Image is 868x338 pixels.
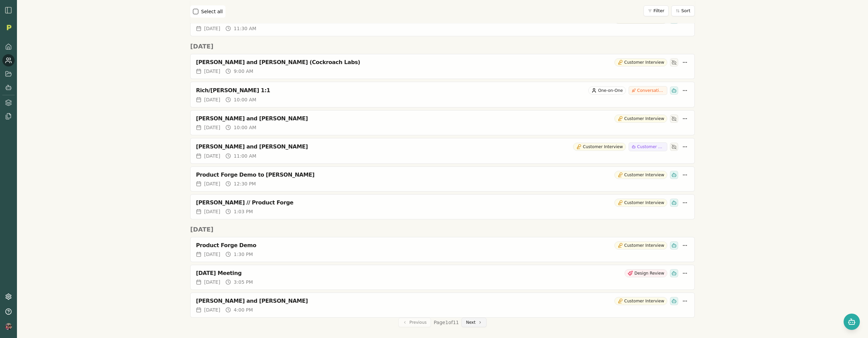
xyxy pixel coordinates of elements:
div: [PERSON_NAME] and [PERSON_NAME] (Cockroach Labs) [196,59,612,66]
a: [PERSON_NAME] // Product ForgeCustomer Interview[DATE]1:03 PM [190,194,695,219]
span: 4:00 PM [234,306,253,313]
div: Product Forge Demo to [PERSON_NAME] [196,172,612,178]
span: [DATE] [204,25,220,32]
button: Sort [671,5,695,16]
span: [DATE] [204,251,220,258]
span: 10:00 AM [234,96,256,103]
span: [DATE] [204,96,220,103]
span: 1:30 PM [234,251,253,258]
div: [PERSON_NAME] // Product Forge [196,199,612,206]
div: Customer Interview [573,143,626,151]
div: Customer Interview [614,199,667,207]
span: [DATE] [204,153,220,159]
a: [PERSON_NAME] and [PERSON_NAME]Customer Interview[DATE]10:00 AM [190,110,695,135]
div: Customer Interview [614,241,667,250]
button: More options [681,115,689,123]
img: sidebar [4,6,13,14]
div: Smith has been invited [670,86,678,95]
div: Smith has not been invited [670,143,678,151]
button: More options [681,86,689,95]
span: Page 1 of 11 [434,319,459,326]
div: Smith has been invited [670,199,678,207]
div: Smith has not been invited [670,58,678,66]
div: Smith has been invited [670,269,678,277]
button: More options [681,171,689,179]
div: Product Forge Demo [196,242,612,249]
a: Product Forge Demo to [PERSON_NAME]Customer Interview[DATE]12:30 PM [190,166,695,192]
span: [DATE] [204,279,220,285]
div: Smith has been invited [670,171,678,179]
span: [DATE] [204,68,220,75]
button: More options [681,297,689,305]
button: More options [681,58,689,66]
div: Customer Interview [614,171,667,179]
a: [PERSON_NAME] and [PERSON_NAME]Customer Interview[DATE]4:00 PM [190,293,695,318]
div: Customer Interview [614,115,667,123]
button: Open chat [844,314,860,330]
button: More options [681,199,689,207]
div: One-on-One [588,86,626,95]
div: Design Review [625,269,667,277]
div: Customer Interview [614,58,667,66]
a: [PERSON_NAME] and [PERSON_NAME]Customer InterviewCustomer Research[DATE]11:00 AM [190,138,695,164]
span: [DATE] [204,124,220,131]
span: 11:30 AM [234,25,256,32]
a: [PERSON_NAME] and [PERSON_NAME]Customer Interview[DATE]11:30 AM [190,11,695,36]
button: More options [681,269,689,277]
img: profile [5,323,12,330]
a: Product Forge DemoCustomer Interview[DATE]1:30 PM [190,237,695,262]
div: [PERSON_NAME] and [PERSON_NAME] [196,298,612,304]
span: 1:03 PM [234,208,253,215]
span: [DATE] [204,180,220,187]
span: 11:00 AM [234,153,256,159]
a: Rich/[PERSON_NAME] 1:1One-on-OneConversation-to-Prototype[DATE]10:00 AM [190,82,695,107]
img: Organization logo [4,22,14,33]
button: Help [2,305,15,318]
div: [DATE] Meeting [196,270,622,277]
div: [PERSON_NAME] and [PERSON_NAME] [196,115,612,122]
a: [PERSON_NAME] and [PERSON_NAME] (Cockroach Labs)Customer Interview[DATE]9:00 AM [190,54,695,79]
div: Rich/[PERSON_NAME] 1:1 [196,87,586,94]
span: [DATE] [204,208,220,215]
span: 3:05 PM [234,279,253,285]
button: Next [461,318,487,327]
span: [DATE] [204,306,220,313]
span: 12:30 PM [234,180,256,187]
span: Customer Research [637,144,664,150]
span: Conversation-to-Prototype [637,88,664,93]
h2: [DATE] [190,42,695,51]
button: More options [681,241,689,250]
div: [PERSON_NAME] and [PERSON_NAME] [196,143,570,150]
span: 9:00 AM [234,68,253,75]
span: 10:00 AM [234,124,256,131]
div: Customer Interview [614,297,667,305]
div: Smith has been invited [670,297,678,305]
label: Select all [201,8,223,15]
div: Smith has not been invited [670,115,678,123]
button: More options [681,143,689,151]
a: [DATE] MeetingDesign Review[DATE]3:05 PM [190,265,695,290]
h2: [DATE] [190,225,695,234]
div: Smith has been invited [670,241,678,250]
button: Filter [644,5,669,16]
